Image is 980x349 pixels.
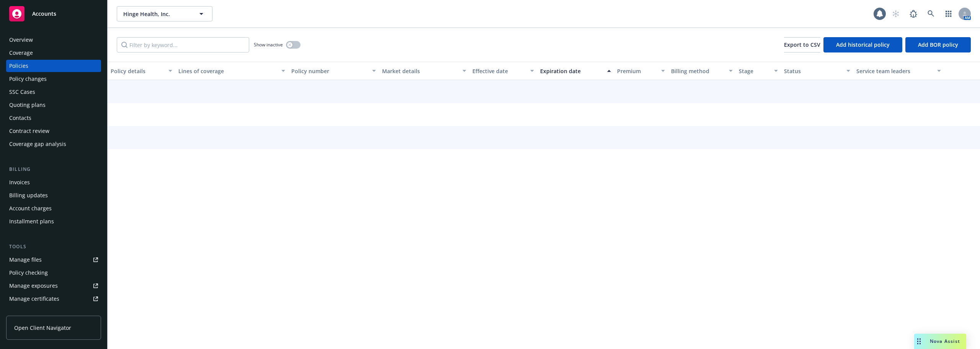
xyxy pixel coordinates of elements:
span: Nova Assist [930,338,960,344]
input: Filter by keyword... [117,37,249,52]
a: Manage exposures [6,280,101,292]
div: SSC Cases [9,86,35,98]
a: Switch app [941,6,956,21]
div: Coverage [9,47,33,59]
div: Billing [6,165,101,173]
div: Policy details [111,67,164,75]
div: Contract review [9,125,49,137]
span: Export to CSV [784,41,820,48]
button: Add BOR policy [905,37,971,52]
a: Account charges [6,202,101,215]
span: Hinge Health, Inc. [123,10,189,18]
div: Service team leaders [856,67,932,75]
button: Service team leaders [853,62,944,80]
button: Add historical policy [823,37,902,52]
div: Manage claims [9,306,48,318]
a: Overview [6,34,101,46]
button: Premium [614,62,668,80]
button: Effective date [469,62,537,80]
button: Expiration date [537,62,614,80]
span: Accounts [32,11,56,17]
button: Hinge Health, Inc. [117,6,212,21]
div: Expiration date [540,67,603,75]
a: Billing updates [6,189,101,202]
a: Report a Bug [906,6,921,21]
a: Manage claims [6,306,101,318]
div: Account charges [9,202,52,215]
a: Manage files [6,254,101,266]
div: Coverage gap analysis [9,138,66,150]
button: Policy number [288,62,379,80]
div: Effective date [472,67,526,75]
button: Billing method [668,62,736,80]
button: Policy details [108,62,175,80]
span: Add historical policy [836,41,890,48]
a: Start snowing [888,6,903,21]
div: Manage certificates [9,293,59,305]
div: Stage [739,67,769,75]
a: Coverage gap analysis [6,138,101,150]
div: Billing updates [9,189,48,202]
div: Policy checking [9,267,48,279]
div: Drag to move [914,334,924,349]
a: Policy changes [6,73,101,85]
div: Manage exposures [9,280,58,292]
div: Overview [9,34,33,46]
a: Manage certificates [6,293,101,305]
span: Show inactive [254,41,283,48]
a: Contacts [6,112,101,124]
a: Contract review [6,125,101,137]
button: Stage [736,62,781,80]
a: SSC Cases [6,86,101,98]
a: Installment plans [6,215,101,228]
div: Invoices [9,176,30,188]
div: Policies [9,60,28,72]
div: Contacts [9,112,31,124]
div: Policy changes [9,73,47,85]
div: Manage files [9,254,42,266]
div: Installment plans [9,215,54,228]
span: Add BOR policy [918,41,958,48]
a: Invoices [6,176,101,188]
a: Quoting plans [6,99,101,111]
button: Status [781,62,853,80]
div: Premium [617,67,657,75]
span: Open Client Navigator [14,324,71,332]
div: Billing method [671,67,724,75]
a: Policy checking [6,267,101,279]
button: Lines of coverage [175,62,288,80]
a: Accounts [6,3,101,25]
button: Nova Assist [914,334,966,349]
div: Policy number [291,67,367,75]
div: Market details [382,67,458,75]
div: Status [784,67,842,75]
button: Export to CSV [784,37,820,52]
div: Tools [6,243,101,251]
a: Search [923,6,939,21]
a: Policies [6,60,101,72]
button: Market details [379,62,469,80]
div: Quoting plans [9,99,46,111]
a: Coverage [6,47,101,59]
div: Lines of coverage [178,67,277,75]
